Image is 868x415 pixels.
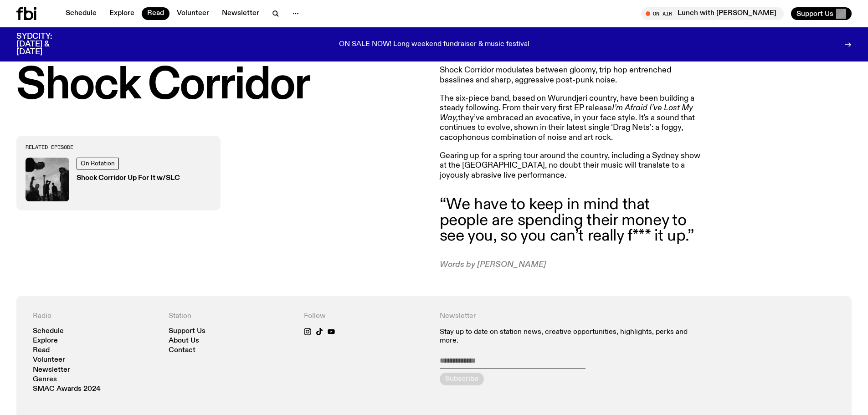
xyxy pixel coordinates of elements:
p: Stay up to date on station news, creative opportunities, highlights, perks and more. [440,328,700,345]
h3: Shock Corridor Up For It w/SLC [77,175,180,182]
a: About Us [169,338,199,344]
a: Support Us [169,328,205,335]
a: Schedule [33,328,64,335]
a: Genres [33,376,57,383]
p: ON SALE NOW! Long weekend fundraiser & music festival [339,41,529,49]
h1: Shock Corridor [16,66,429,107]
span: Support Us [796,10,833,18]
a: Explore [33,338,58,344]
a: Newsletter [216,7,265,20]
h4: Follow [304,312,429,321]
a: Contact [169,347,195,354]
h3: SYDCITY: [DATE] & [DATE] [16,33,75,56]
h4: Newsletter [440,312,700,321]
a: Read [33,347,50,354]
p: Words by [PERSON_NAME] [440,260,702,270]
a: Volunteer [33,357,65,364]
button: Support Us [791,7,852,20]
a: Explore [104,7,140,20]
img: shock corridor 4 SLC [26,158,69,201]
blockquote: “We have to keep in mind that people are spending their money to see you, so you can’t really f**... [440,197,702,244]
button: On AirLunch with [PERSON_NAME] [641,7,784,20]
a: Schedule [60,7,102,20]
a: Read [142,7,169,20]
h4: Station [169,312,293,321]
p: Shock Corridor modulates between gloomy, trip hop entrenched basslines and sharp, aggressive post... [440,66,702,85]
a: Volunteer [171,7,215,20]
p: The six-piece band, based on Wurundjeri country, have been building a steady following. From thei... [440,94,702,143]
p: Gearing up for a spring tour around the country, including a Sydney show at the [GEOGRAPHIC_DATA]... [440,151,702,181]
a: shock corridor 4 SLCOn RotationShock Corridor Up For It w/SLC [26,158,211,201]
a: SMAC Awards 2024 [33,386,101,393]
em: I’m Afraid I’ve Lost My Way, [440,104,693,122]
button: Subscribe [440,373,484,385]
h4: Radio [33,312,158,321]
a: Newsletter [33,367,70,374]
h3: Related Episode [26,145,211,150]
